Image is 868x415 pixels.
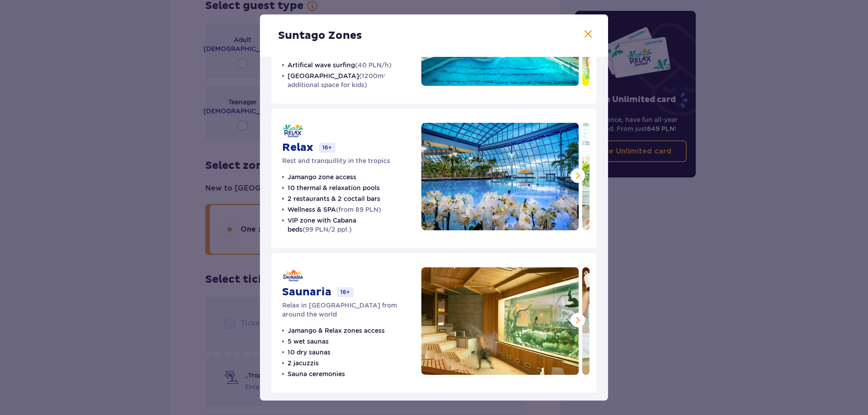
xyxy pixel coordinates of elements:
p: Suntago Zones [278,29,362,42]
p: 2 jacuzzis [288,359,319,368]
p: Wellness & SPA [288,205,381,214]
p: 5 wet saunas [288,337,329,346]
img: Relax [421,123,579,230]
p: Saunaria [282,285,331,299]
p: Rest and tranquillity in the tropics [282,156,390,165]
p: VIP zone with Cabana beds [288,216,410,234]
p: Relax [282,141,313,154]
span: (99 PLN/2 ppl.) [302,226,352,233]
img: Relax logo [282,123,304,139]
p: [GEOGRAPHIC_DATA] [288,71,410,89]
span: (from 89 PLN) [336,206,381,213]
p: Sauna ceremonies [288,369,345,378]
p: Relax in [GEOGRAPHIC_DATA] from around the world [282,301,410,319]
p: Jamango & Relax zones access [288,326,385,335]
p: 2 restaurants & 2 coctail bars [288,194,380,203]
p: 10 thermal & relaxation pools [288,183,380,192]
img: Saunaria [421,267,579,375]
p: 10 dry saunas [288,348,330,357]
p: Jamango zone access [288,173,356,182]
p: 16+ [319,143,335,153]
img: Saunaria logo [282,267,304,284]
span: (40 PLN/h) [355,61,392,69]
p: 16+ [337,287,354,297]
p: Artifical wave surfing [288,61,392,70]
